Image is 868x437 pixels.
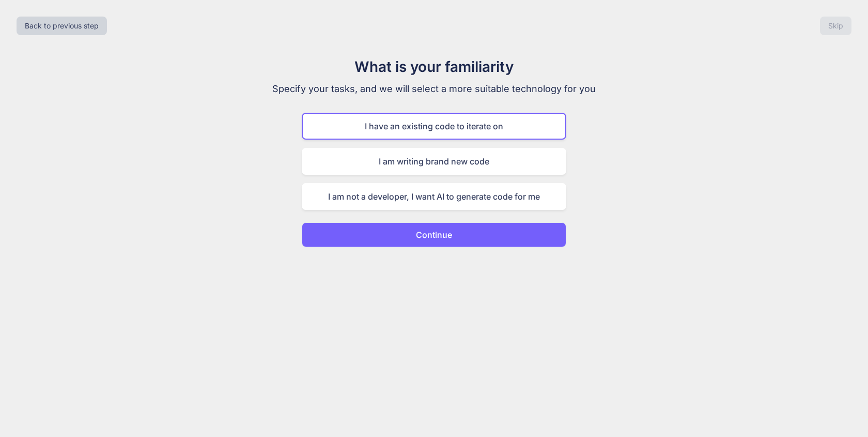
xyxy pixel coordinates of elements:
h1: What is your familiarity [260,56,608,78]
div: I have an existing code to iterate on [302,113,566,140]
p: Specify your tasks, and we will select a more suitable technology for you [260,82,608,96]
div: I am writing brand new code [302,148,566,175]
div: I am not a developer, I want AI to generate code for me [302,183,566,210]
button: Continue [302,222,566,247]
p: Continue [416,229,452,241]
button: Skip [820,17,851,35]
button: Back to previous step [17,17,107,35]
